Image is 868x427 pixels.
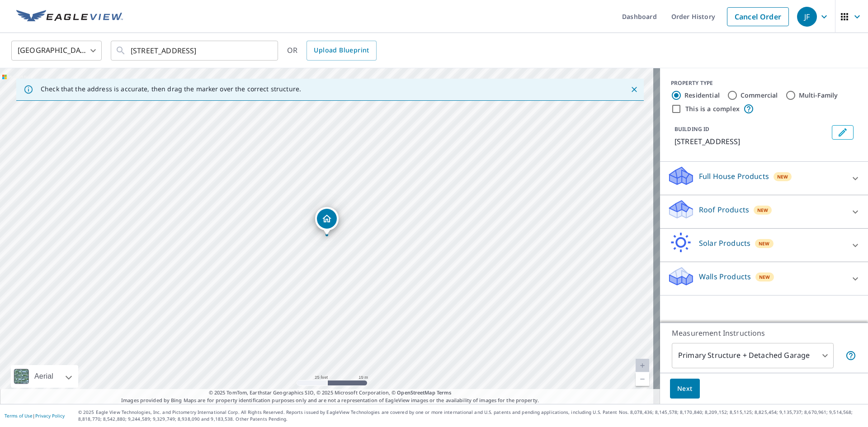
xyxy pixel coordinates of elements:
[675,136,828,147] p: [STREET_ADDRESS]
[41,85,301,93] p: Check that the address is accurate, then drag the marker over the correct structure.
[667,165,861,191] div: Full House ProductsNew
[741,91,778,100] label: Commercial
[845,350,856,361] span: Your report will include the primary structure and a detached garage if one exists.
[636,359,649,372] a: Current Level 20, Zoom In Disabled
[675,125,709,133] p: BUILDING ID
[699,204,749,215] p: Roof Products
[677,383,693,394] span: Next
[209,389,452,397] span: © 2025 TomTom, Earthstar Geographics SIO, © 2025 Microsoft Corporation, ©
[672,328,856,338] p: Measurement Instructions
[5,413,65,418] p: |
[636,372,649,386] a: Current Level 20, Zoom Out
[307,41,376,61] a: Upload Blueprint
[699,171,769,182] p: Full House Products
[35,413,65,419] a: Privacy Policy
[797,7,817,27] div: JF
[667,232,861,258] div: Solar ProductsNew
[699,238,750,249] p: Solar Products
[315,207,339,235] div: Dropped pin, building 1, Residential property, 2386 Mount Hood Ln Toms River, NJ 08753
[437,389,452,396] a: Terms
[671,79,857,87] div: PROPERTY TYPE
[684,91,720,100] label: Residential
[759,240,770,247] span: New
[685,104,740,113] label: This is a complex
[757,206,769,214] span: New
[5,413,33,419] a: Terms of Use
[11,38,102,63] div: [GEOGRAPHIC_DATA]
[832,125,854,140] button: Edit building 1
[759,273,770,281] span: New
[11,365,78,388] div: Aerial
[699,271,751,282] p: Walls Products
[628,84,640,95] button: Close
[672,343,834,368] div: Primary Structure + Detached Garage
[78,409,863,422] p: © 2025 Eagle View Technologies, Inc. and Pictometry International Corp. All Rights Reserved. Repo...
[16,10,123,23] img: EV Logo
[32,365,56,388] div: Aerial
[131,38,259,63] input: Search by address or latitude-longitude
[397,389,435,396] a: OpenStreetMap
[667,266,861,291] div: Walls ProductsNew
[287,41,377,61] div: OR
[670,379,700,399] button: Next
[777,173,788,180] span: New
[799,91,838,100] label: Multi-Family
[314,45,369,56] span: Upload Blueprint
[667,199,861,225] div: Roof ProductsNew
[727,7,789,26] a: Cancel Order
